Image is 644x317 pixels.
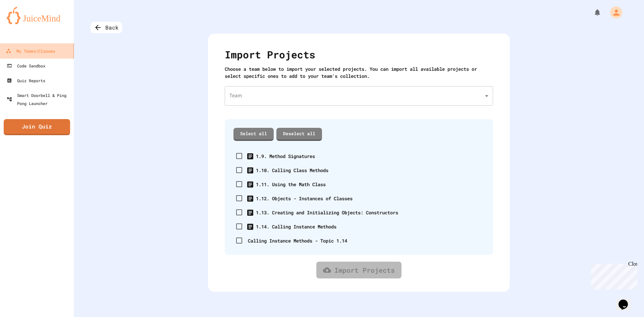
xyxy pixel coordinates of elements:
a: Import Projects [316,262,401,278]
div: 1.9. Method Signatures [256,153,315,160]
iframe: chat widget [588,261,637,289]
div: My Account [603,5,624,20]
a: Deselect all [276,128,322,141]
div: 1.11. Using the Math Class [256,181,326,188]
div: 1.13. Creating and Initializing Objects: Constructors [256,209,398,216]
div: Import Projects [225,47,493,65]
div: Smart Doorbell & Ping Pong Launcher [7,91,71,107]
div: Quiz Reports [7,76,45,85]
div: My Notifications [581,7,603,18]
div: Back [91,22,122,33]
div: Calling Instance Methods - Topic 1.14 [248,237,347,244]
a: Select all [233,128,274,141]
div: Chat with us now!Close [3,3,46,43]
div: My Teams/Classes [6,47,55,55]
a: Join Quiz [4,119,70,135]
iframe: chat widget [616,290,637,310]
div: 1.10. Calling Class Methods [256,167,328,174]
div: 1.14. Calling Instance Methods [256,223,336,230]
img: logo-orange.svg [7,7,67,24]
div: Choose a team below to import your selected projects. You can import all available projects or se... [225,65,493,80]
div: Code Sandbox [7,62,45,70]
div: 1.12. Objects - Instances of Classes [256,195,353,202]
